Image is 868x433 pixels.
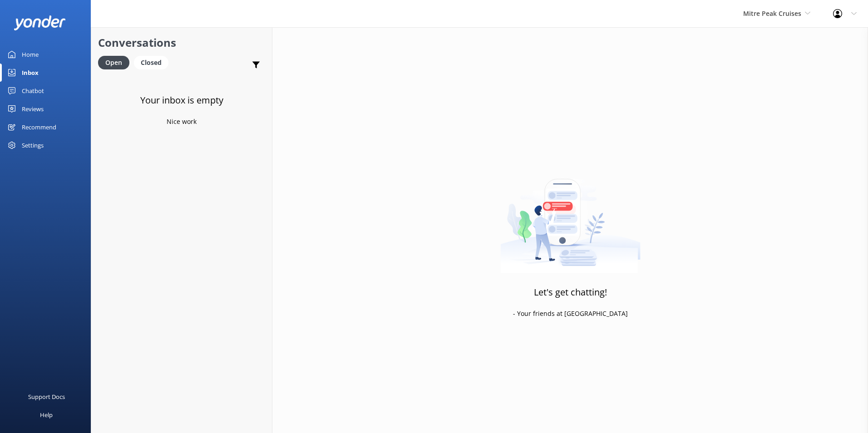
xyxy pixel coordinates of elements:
[22,64,39,82] div: Inbox
[134,57,173,67] a: Closed
[167,117,197,127] p: Nice work
[22,118,56,136] div: Recommend
[14,15,66,30] img: yonder-white-logo.png
[743,9,801,18] span: Mitre Peak Cruises
[134,56,168,69] div: Closed
[534,285,607,300] h3: Let's get chatting!
[500,160,641,273] img: artwork of a man stealing a conversation from at giant smartphone
[22,45,39,64] div: Home
[140,93,223,108] h3: Your inbox is empty
[98,56,129,69] div: Open
[513,309,628,319] p: - Your friends at [GEOGRAPHIC_DATA]
[22,82,44,100] div: Chatbot
[22,136,44,154] div: Settings
[40,406,53,424] div: Help
[22,100,44,118] div: Reviews
[98,57,134,67] a: Open
[98,34,265,51] h2: Conversations
[28,388,65,406] div: Support Docs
